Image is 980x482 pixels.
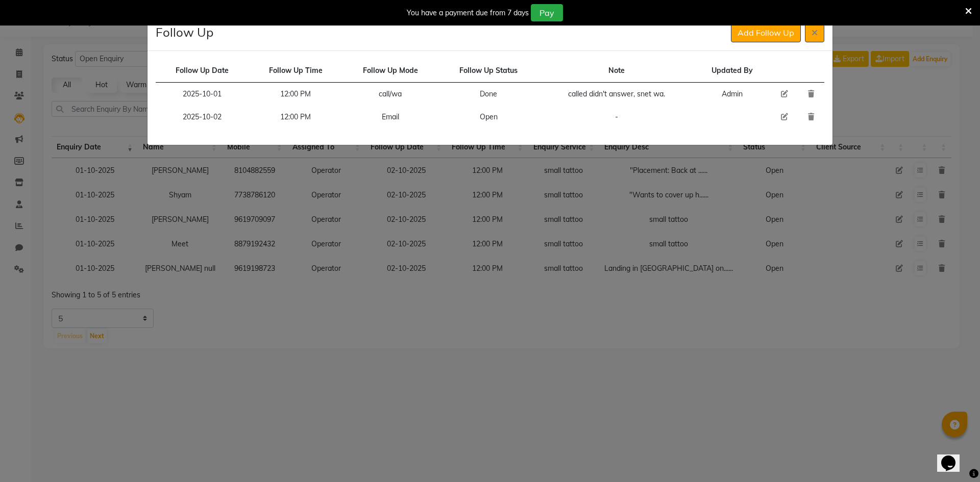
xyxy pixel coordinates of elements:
[255,112,336,122] div: 12:00 PM
[438,59,539,83] td: Follow Up Status
[538,83,694,106] td: called didn't answer, snet wa.
[694,59,771,83] td: Updated By
[731,23,801,42] button: Add Follow Up
[937,441,970,472] iframe: chat widget
[156,23,213,41] h4: Follow Up
[694,83,771,106] td: Admin
[342,106,438,129] td: Email
[531,4,563,21] button: Pay
[538,59,694,83] td: Note
[162,112,242,122] div: 2025-10-02
[255,89,336,99] div: 12:00 PM
[438,106,539,129] td: Open
[342,59,438,83] td: Follow Up Mode
[438,83,539,106] td: Done
[156,59,249,83] td: Follow Up Date
[407,8,529,18] div: You have a payment due from 7 days
[538,106,694,129] td: -
[162,89,242,99] div: 2025-10-01
[249,59,342,83] td: Follow Up Time
[342,83,438,106] td: call/wa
